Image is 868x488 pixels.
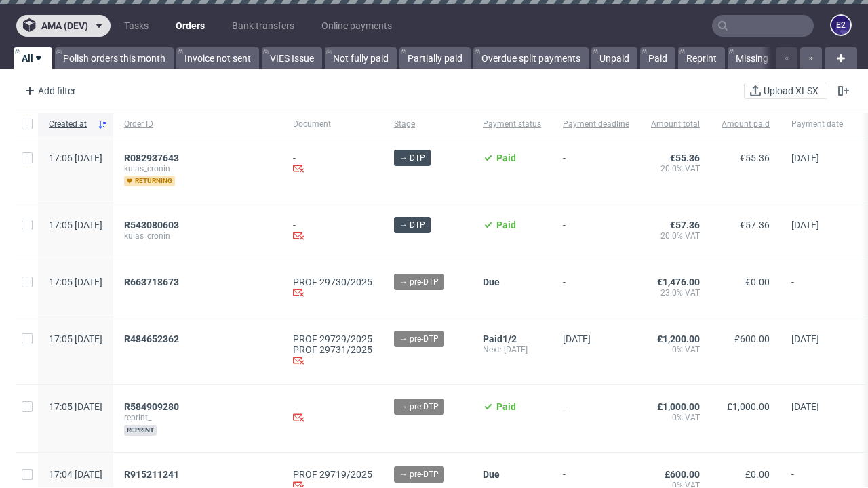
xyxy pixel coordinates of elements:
[502,333,517,344] span: 1/2
[483,469,500,480] span: Due
[399,401,439,413] span: → pre-DTP
[496,152,516,163] span: Paid
[124,401,179,412] span: R584909280
[399,219,425,231] span: → DTP
[563,119,629,130] span: Payment deadline
[670,152,700,163] span: €55.36
[293,469,372,480] a: PROF 29719/2025
[124,469,182,480] a: R915211241
[124,119,271,130] span: Order ID
[670,220,700,230] span: €57.36
[657,333,700,344] span: £1,200.00
[124,152,182,163] a: R082937643
[563,152,629,186] span: -
[124,220,179,230] span: R543080603
[831,16,850,35] figcaption: e2
[483,333,502,344] span: Paid
[49,152,102,163] span: 17:06 [DATE]
[651,119,700,130] span: Amount total
[167,15,213,37] a: Orders
[124,152,179,163] span: R082937643
[124,277,182,287] a: R663718673
[665,469,700,480] span: £600.00
[293,277,372,287] a: PROF 29730/2025
[116,15,157,37] a: Tasks
[124,469,179,480] span: R915211241
[49,277,102,287] span: 17:05 [DATE]
[124,230,271,241] span: kulas_cronin
[791,220,819,230] span: [DATE]
[124,425,157,436] span: reprint
[124,220,182,230] a: R543080603
[504,345,528,354] span: [DATE]
[14,47,52,69] a: All
[124,333,179,344] span: R484652362
[19,80,79,102] div: Add filter
[394,119,461,130] span: Stage
[496,401,516,412] span: Paid
[657,277,700,287] span: €1,476.00
[678,47,725,69] a: Reprint
[727,401,770,412] span: £1,000.00
[722,119,770,130] span: Amount paid
[651,287,700,298] span: 23.0% VAT
[563,401,629,436] span: -
[761,86,821,96] span: Upload XLSX
[124,401,182,412] a: R584909280
[496,220,516,230] span: Paid
[657,401,700,412] span: £1,000.00
[41,21,88,30] span: ama (dev)
[728,47,808,69] a: Missing invoice
[791,401,819,412] span: [DATE]
[651,230,700,241] span: 20.0% VAT
[49,220,102,230] span: 17:05 [DATE]
[734,333,770,344] span: £600.00
[563,333,591,344] span: [DATE]
[124,163,271,174] span: kulas_cronin
[791,277,843,300] span: -
[313,15,400,37] a: Online payments
[591,47,637,69] a: Unpaid
[224,15,302,37] a: Bank transfers
[293,344,372,355] a: PROF 29731/2025
[791,119,843,130] span: Payment date
[399,47,471,69] a: Partially paid
[399,152,425,164] span: → DTP
[293,119,372,130] span: Document
[640,47,675,69] a: Paid
[176,47,259,69] a: Invoice not sent
[563,220,629,243] span: -
[399,468,439,481] span: → pre-DTP
[55,47,174,69] a: Polish orders this month
[293,152,372,176] div: -
[124,412,271,423] span: reprint_
[124,333,182,344] a: R484652362
[745,277,770,287] span: €0.00
[791,152,819,163] span: [DATE]
[651,412,700,423] span: 0% VAT
[740,152,770,163] span: €55.36
[563,277,629,300] span: -
[744,83,827,99] button: Upload XLSX
[651,163,700,174] span: 20.0% VAT
[49,333,102,344] span: 17:05 [DATE]
[49,469,102,480] span: 17:04 [DATE]
[262,47,322,69] a: VIES Issue
[124,277,179,287] span: R663718673
[124,176,175,186] span: returning
[293,333,372,344] a: PROF 29729/2025
[293,220,372,243] div: -
[49,401,102,412] span: 17:05 [DATE]
[293,401,372,425] div: -
[791,333,819,344] span: [DATE]
[745,469,770,480] span: £0.00
[399,333,439,345] span: → pre-DTP
[16,15,111,37] button: ama (dev)
[651,344,700,355] span: 0% VAT
[483,277,500,287] span: Due
[399,276,439,288] span: → pre-DTP
[325,47,397,69] a: Not fully paid
[740,220,770,230] span: €57.36
[483,345,504,354] span: Next:
[473,47,589,69] a: Overdue split payments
